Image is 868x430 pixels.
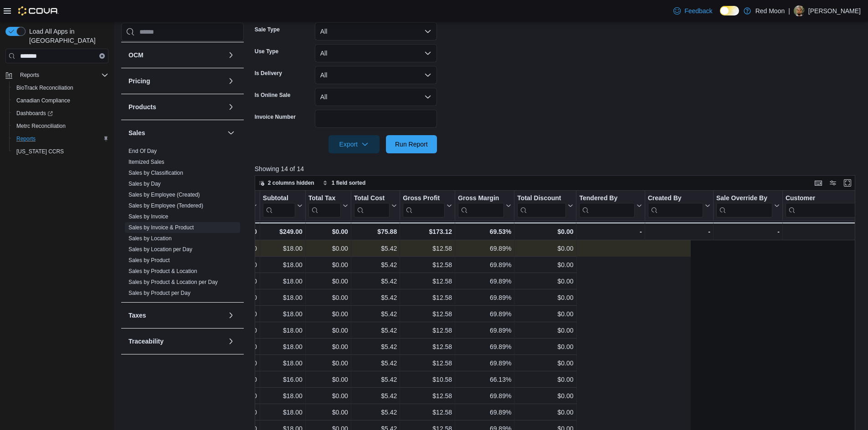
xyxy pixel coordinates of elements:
span: Reports [13,133,108,144]
span: Reports [16,135,36,142]
a: End Of Day [128,148,157,154]
div: $0.00 [517,226,573,237]
span: Itemized Sales [128,158,164,166]
button: [US_STATE] CCRS [9,145,112,158]
span: 2 columns hidden [268,179,314,187]
span: Sales by Invoice & Product [128,224,194,231]
a: Sales by Location per Day [128,246,192,253]
p: [PERSON_NAME] [808,5,861,16]
span: Load All Apps in [GEOGRAPHIC_DATA] [26,27,108,45]
span: Washington CCRS [13,146,108,157]
label: Sale Type [255,26,280,33]
button: All [315,88,437,106]
input: Dark Mode [720,6,739,15]
span: Sales by Location [128,235,172,242]
span: End Of Day [128,147,157,155]
button: Traceability [226,336,236,347]
label: Is Delivery [255,70,282,77]
a: Dashboards [13,108,56,119]
span: Sales by Product per Day [128,289,190,297]
button: 1 field sorted [319,177,370,188]
button: Traceability [128,337,224,346]
h3: Traceability [128,337,164,346]
div: Gor Grigoryan [794,5,805,16]
span: [US_STATE] CCRS [16,148,64,155]
button: Reports [16,70,43,81]
a: Sales by Invoice [128,213,168,220]
span: Sales by Product & Location per Day [128,278,218,286]
span: Dashboards [16,110,53,117]
button: Pricing [128,76,224,86]
button: All [315,44,437,62]
span: 1 field sorted [332,179,366,187]
button: Pricing [226,76,236,86]
span: Sales by Employee (Created) [128,191,200,198]
button: BioTrack Reconciliation [9,81,112,94]
a: Feedback [670,2,716,20]
a: Sales by Employee (Tendered) [128,202,203,209]
span: Sales by Employee (Tendered) [128,202,203,209]
label: Invoice Number [255,113,296,121]
h3: Products [128,102,156,111]
label: Is Online Sale [255,91,291,99]
a: Sales by Classification [128,170,183,176]
span: BioTrack Reconciliation [16,84,73,91]
div: - [647,226,710,237]
label: Use Type [255,48,278,55]
h3: Pricing [128,76,150,86]
a: Sales by Day [128,181,161,187]
img: Cova [18,6,59,15]
nav: Complex example [5,65,108,182]
button: Display options [827,177,838,188]
span: BioTrack Reconciliation [13,82,108,93]
span: Sales by Day [128,180,161,187]
span: Sales by Classification [128,169,183,177]
span: Sales by Product & Location [128,268,197,275]
button: OCM [128,51,224,60]
span: Canadian Compliance [16,97,70,104]
span: Sales by Invoice [128,213,168,220]
button: Products [226,101,236,112]
button: Reports [9,132,112,145]
button: Keyboard shortcuts [813,177,824,188]
p: Showing 14 of 14 [255,164,862,173]
a: Sales by Product per Day [128,290,190,296]
button: Run Report [386,135,437,153]
div: 69.53% [458,226,511,237]
p: | [788,5,790,16]
button: Taxes [226,310,236,321]
button: 2 columns hidden [255,177,318,188]
button: Sales [226,127,236,138]
span: Metrc Reconciliation [13,121,108,132]
button: All [315,22,437,40]
span: Canadian Compliance [13,95,108,106]
span: Reports [16,70,108,81]
span: Sales by Location per Day [128,246,192,253]
button: OCM [226,50,236,61]
span: Sales by Product [128,257,170,264]
button: Reports [2,69,112,81]
a: Sales by Invoice & Product [128,224,194,231]
a: Reports [13,133,39,144]
button: Canadian Compliance [9,94,112,107]
div: Sales [121,146,244,302]
span: Feedback [684,6,712,15]
button: All [315,66,437,84]
a: [US_STATE] CCRS [13,146,67,157]
a: Itemized Sales [128,159,164,165]
button: Sales [128,128,224,137]
span: Reports [20,71,39,79]
button: Metrc Reconciliation [9,120,112,132]
button: Enter fullscreen [842,177,853,188]
button: Taxes [128,311,224,320]
a: Metrc Reconciliation [13,121,69,132]
a: Canadian Compliance [13,95,74,106]
button: Clear input [99,53,105,59]
div: - [579,226,642,237]
h3: Sales [128,128,145,137]
div: $75.88 [354,226,397,237]
a: Sales by Product & Location [128,268,197,274]
p: Red Moon [755,5,785,16]
span: Metrc Reconciliation [16,122,66,130]
span: Run Report [395,140,428,149]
